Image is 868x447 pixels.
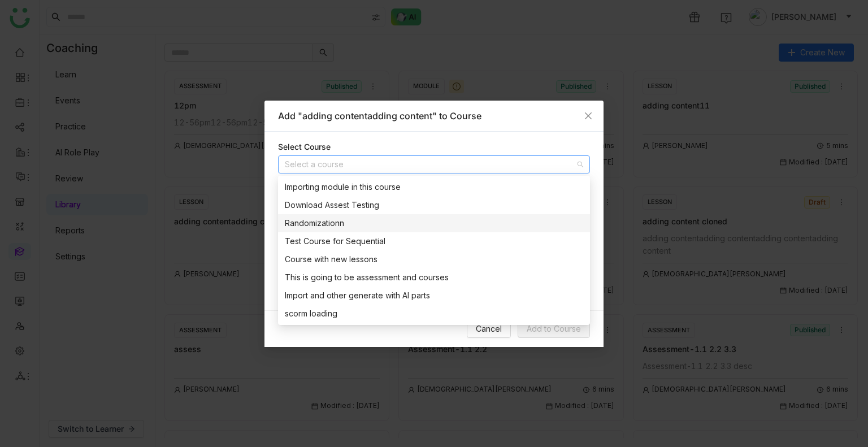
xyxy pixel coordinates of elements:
[278,250,590,268] nz-option-item: Course with new lessons
[285,271,583,284] div: This is going to be assessment and courses
[278,110,590,122] div: Add "adding contentadding content" to Course
[285,217,583,229] div: Randomizationn
[278,141,590,153] div: Select Course
[285,289,583,302] div: Import and other generate with AI parts
[285,253,583,266] div: Course with new lessons
[278,196,590,214] nz-option-item: Download Assest Testing
[285,199,583,211] div: Download Assest Testing
[278,287,590,305] nz-option-item: Import and other generate with AI parts
[285,307,583,320] div: scorm loading
[278,178,590,196] nz-option-item: Importing module in this course
[573,101,604,131] button: Close
[476,323,502,335] span: Cancel
[467,320,511,338] button: Cancel
[278,305,590,323] nz-option-item: scorm loading
[285,181,583,193] div: Importing module in this course
[278,268,590,287] nz-option-item: This is going to be assessment and courses
[285,235,583,248] div: Test Course for Sequential
[278,214,590,232] nz-option-item: Randomizationn
[278,232,590,250] nz-option-item: Test Course for Sequential
[518,320,590,338] button: Add to Course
